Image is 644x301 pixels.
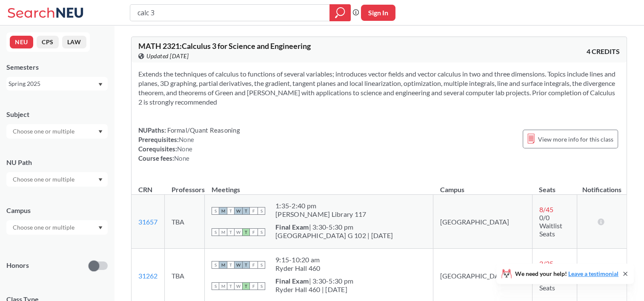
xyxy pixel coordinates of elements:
[227,228,235,236] span: T
[433,176,532,195] th: Campus
[242,207,250,215] span: T
[6,158,108,167] div: NU Path
[250,261,258,269] span: F
[98,178,103,182] svg: Dropdown arrow
[258,261,265,269] span: S
[179,136,194,143] span: None
[9,222,80,233] input: Choose one or multiple
[275,277,309,285] b: Final Exam
[62,36,86,48] button: LAW
[138,125,240,163] div: NUPaths: Prerequisites: Corequisites: Course fees:
[212,228,219,236] span: S
[335,7,345,19] svg: magnifying glass
[275,277,353,285] div: | 3:30-5:30 pm
[219,261,227,269] span: M
[9,126,80,136] input: Choose one or multiple
[6,62,108,72] div: Semesters
[9,79,97,88] div: Spring 2025
[6,77,108,91] div: Spring 2025Dropdown arrow
[219,228,227,236] span: M
[6,261,29,270] p: Honors
[329,4,351,21] div: magnifying glass
[212,261,219,269] span: S
[568,270,618,277] a: Leave a testimonial
[10,36,33,48] button: NEU
[9,174,80,185] input: Choose one or multiple
[177,145,192,153] span: None
[250,228,258,236] span: F
[235,207,242,215] span: W
[515,271,618,277] span: We need your help!
[361,5,395,21] button: Sign In
[539,213,562,238] span: 0/0 Waitlist Seats
[212,207,219,215] span: S
[98,130,103,133] svg: Dropdown arrow
[138,272,157,280] a: 31262
[275,223,309,231] b: Final Exam
[165,195,205,249] td: TBA
[138,218,157,226] a: 31657
[433,195,532,249] td: [GEOGRAPHIC_DATA]
[227,282,235,290] span: T
[6,220,108,235] div: Dropdown arrow
[227,207,235,215] span: T
[538,134,613,145] span: View more info for this class
[98,83,103,86] svg: Dropdown arrow
[532,176,577,195] th: Seats
[205,176,433,195] th: Meetings
[137,6,323,20] input: Class, professor, course number, "phrase"
[146,51,189,61] span: Updated [DATE]
[275,256,321,264] div: 9:15 - 10:20 am
[242,228,250,236] span: T
[587,47,620,56] span: 4 CREDITS
[138,185,152,194] div: CRN
[242,282,250,290] span: T
[235,261,242,269] span: W
[242,261,250,269] span: T
[98,226,103,230] svg: Dropdown arrow
[275,210,366,219] div: [PERSON_NAME] Library 117
[166,126,240,134] span: Formal/Quant Reasoning
[235,282,242,290] span: W
[250,282,258,290] span: F
[258,282,265,290] span: S
[227,261,235,269] span: T
[539,259,553,267] span: 2 / 25
[577,176,626,195] th: Notifications
[174,154,189,162] span: None
[165,176,205,195] th: Professors
[258,228,265,236] span: S
[212,282,219,290] span: S
[275,223,393,231] div: | 3:30-5:30 pm
[6,206,108,215] div: Campus
[275,264,321,273] div: Ryder Hall 460
[275,231,393,240] div: [GEOGRAPHIC_DATA] G 102 | [DATE]
[138,69,620,107] section: Extends the techniques of calculus to functions of several variables; introduces vector fields an...
[235,228,242,236] span: W
[219,282,227,290] span: M
[6,172,108,187] div: Dropdown arrow
[37,36,59,48] button: CPS
[138,41,311,51] span: MATH 2321 : Calculus 3 for Science and Engineering
[6,110,108,119] div: Subject
[258,207,265,215] span: S
[250,207,258,215] span: F
[6,124,108,139] div: Dropdown arrow
[275,285,353,294] div: Ryder Hall 460 | [DATE]
[219,207,227,215] span: M
[539,205,553,213] span: 8 / 45
[275,202,366,210] div: 1:35 - 2:40 pm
